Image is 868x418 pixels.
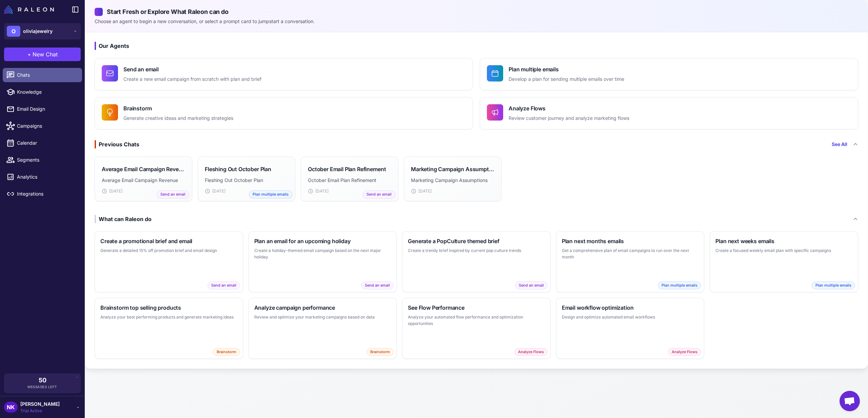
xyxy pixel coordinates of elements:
[20,408,60,414] span: Trial Active
[17,173,77,181] span: Analytics
[408,314,545,327] p: Analyze your automated flow performance and optimization opportunities
[213,348,240,356] span: Brainstorm
[4,5,54,14] img: Raleon Logo
[562,237,699,245] h3: Plan next months emails
[509,75,624,83] p: Develop a plan for sending multiple emails over time
[411,177,494,184] p: Marketing Campaign Assumptions
[715,237,852,245] h3: Plan next weeks emails
[3,187,82,201] a: Integrations
[208,281,240,289] span: Send an email
[308,177,391,184] p: October Email Plan Refinement
[205,188,288,194] div: [DATE]
[102,188,185,194] div: [DATE]
[17,156,77,164] span: Segments
[249,298,397,359] button: Analyze campaign performanceReview and optimize your marketing campaigns based on dataBrainstorm
[17,190,77,198] span: Integrations
[3,136,82,150] a: Calendar
[402,231,551,292] button: Generate a PopCulture themed briefCreate a trendy brief inspired by current pop culture trendsSen...
[95,298,243,359] button: Brainstorm top selling productsAnalyze your best performing products and generate marketing ideas...
[556,298,705,359] button: Email workflow optimizationDesign and optimize automated email workflowsAnalyze Flows
[411,165,494,173] h3: Marketing Campaign Assumptions
[509,65,624,73] h4: Plan multiple emails
[4,5,57,14] a: Raleon Logo
[812,281,855,289] span: Plan multiple emails
[3,68,82,82] a: Chats
[123,114,233,122] p: Generate creative ideas and marketing strategies
[33,50,58,58] span: New Chat
[3,85,82,99] a: Knowledge
[3,170,82,184] a: Analytics
[367,348,394,356] span: Brainstorm
[254,304,391,312] h3: Analyze campaign performance
[509,114,629,122] p: Review customer journey and analyze marketing flows
[408,247,545,254] p: Create a trendy brief inspired by current pop culture trends
[408,237,545,245] h3: Generate a PopCulture themed brief
[27,384,57,389] span: Messages Left
[95,58,473,90] button: Send an emailCreate a new email campaign from scratch with plan and brief
[509,104,629,112] h4: Analyze Flows
[20,400,60,408] span: [PERSON_NAME]
[123,65,261,73] h4: Send an email
[95,42,858,50] h3: Our Agents
[480,97,858,129] button: Analyze FlowsReview customer journey and analyze marketing flows
[562,314,699,321] p: Design and optimize automated email workflows
[100,314,237,321] p: Analyze your best performing products and generate marketing ideas
[102,177,185,184] p: Average Email Campaign Revenue
[408,304,545,312] h3: See Flow Performance
[832,141,847,148] a: See All
[95,18,858,25] p: Choose an agent to begin a new conversation, or select a prompt card to jumpstart a conversation.
[658,281,701,289] span: Plan multiple emails
[95,231,243,292] button: Create a promotional brief and emailGenerate a detailed 15% off promotion brief and email designS...
[95,97,473,129] button: BrainstormGenerate creative ideas and marketing strategies
[39,377,46,383] span: 50
[3,119,82,133] a: Campaigns
[556,231,705,292] button: Plan next months emailsGet a comprehensive plan of email campaigns to run over the next monthPlan...
[249,190,292,198] span: Plan multiple emails
[254,237,391,245] h3: Plan an email for an upcoming holiday
[100,247,237,254] p: Generate a detailed 15% off promotion brief and email design
[514,348,548,356] span: Analyze Flows
[102,165,185,173] h3: Average Email Campaign Revenue
[308,165,386,173] h3: October Email Plan Refinement
[17,71,77,79] span: Chats
[254,314,391,321] p: Review and optimize your marketing campaigns based on data
[715,247,852,254] p: Create a focused weekly email plan with specific campaigns
[123,75,261,83] p: Create a new email campaign from scratch with plan and brief
[4,23,81,39] button: Ooliviajewelry
[3,102,82,116] a: Email Design
[363,190,395,198] span: Send an email
[205,177,288,184] p: Fleshing Out October Plan
[27,50,31,58] span: +
[123,104,233,112] h4: Brainstorm
[411,188,494,194] div: [DATE]
[205,165,271,173] h3: Fleshing Out October Plan
[100,304,237,312] h3: Brainstorm top selling products
[7,26,20,37] div: O
[515,281,548,289] span: Send an email
[668,348,701,356] span: Analyze Flows
[562,247,699,260] p: Get a comprehensive plan of email campaigns to run over the next month
[23,28,53,35] span: oliviajewelry
[100,237,237,245] h3: Create a promotional brief and email
[17,105,77,113] span: Email Design
[17,122,77,130] span: Campaigns
[157,190,189,198] span: Send an email
[17,139,77,147] span: Calendar
[361,281,394,289] span: Send an email
[562,304,699,312] h3: Email workflow optimization
[480,58,858,90] button: Plan multiple emailsDevelop a plan for sending multiple emails over time
[308,188,391,194] div: [DATE]
[249,231,397,292] button: Plan an email for an upcoming holidayCreate a holiday-themed email campaign based on the next maj...
[95,7,858,16] h2: Start Fresh or Explore What Raleon can do
[710,231,858,292] button: Plan next weeks emailsCreate a focused weekly email plan with specific campaignsPlan multiple emails
[4,48,81,61] button: +New Chat
[95,140,139,148] div: Previous Chats
[254,247,391,260] p: Create a holiday-themed email campaign based on the next major holiday
[3,153,82,167] a: Segments
[95,215,152,223] div: What can Raleon do
[840,391,860,411] div: Open chat
[402,298,551,359] button: See Flow PerformanceAnalyze your automated flow performance and optimization opportunitiesAnalyze...
[4,402,18,413] div: NK
[17,88,77,96] span: Knowledge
